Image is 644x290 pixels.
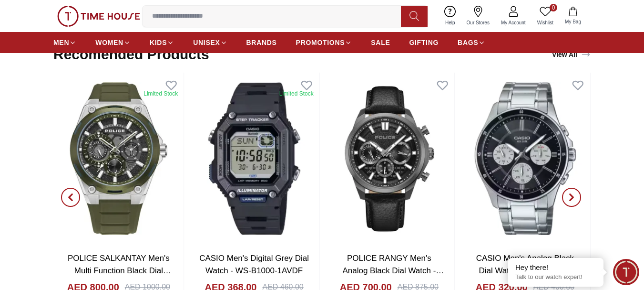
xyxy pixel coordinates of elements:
[409,38,439,47] span: GIFTING
[441,19,459,26] span: Help
[371,34,390,51] a: SALE
[440,4,461,28] a: Help
[409,34,439,51] a: GIFTING
[325,73,455,245] img: POLICE RANGY Men's Analog Black Dial Watch - PEWGF0021005
[199,254,309,275] a: CASIO Men's Digital Grey Dial Watch - WS-B1000-1AVDF
[497,19,530,26] span: My Account
[53,46,209,63] h2: Recomended Products
[461,4,495,28] a: Our Stores
[559,5,587,27] button: My Bag
[561,18,585,25] span: My Bag
[550,4,557,11] span: 0
[296,38,345,47] span: PROMOTIONS
[279,90,313,97] div: Limited Stock
[53,34,76,51] a: MEN
[193,34,227,51] a: UNISEX
[460,73,590,245] img: CASIO Men's Analog Black Dial Watch - MTP-1374D-1A3VDF
[550,48,593,61] a: View All
[458,34,485,51] a: BAGS
[150,38,167,47] span: KIDS
[532,4,559,28] a: 0Wishlist
[515,273,596,281] p: Talk to our watch expert!
[68,254,171,287] a: POLICE SALKANTAY Men's Multi Function Black Dial Watch - PEWJQ2203242
[476,254,580,287] a: CASIO Men's Analog Black Dial Watch - MTP-1374D-1A3VDF
[533,19,557,26] span: Wishlist
[150,34,174,51] a: KIDS
[95,34,131,51] a: WOMEN
[296,34,352,51] a: PROMOTIONS
[371,38,390,47] span: SALE
[613,259,639,285] div: Chat Widget
[458,38,478,47] span: BAGS
[95,38,123,47] span: WOMEN
[463,19,493,26] span: Our Stores
[343,254,444,287] a: POLICE RANGY Men's Analog Black Dial Watch - PEWGF0021005
[193,38,220,47] span: UNISEX
[57,6,140,27] img: ...
[515,263,596,272] div: Hey there!
[143,90,178,97] div: Limited Stock
[189,73,319,245] img: CASIO Men's Digital Grey Dial Watch - WS-B1000-1AVDF
[246,38,277,47] span: BRANDS
[246,34,277,51] a: BRANDS
[53,38,69,47] span: MEN
[53,73,184,245] img: POLICE SALKANTAY Men's Multi Function Black Dial Watch - PEWJQ2203242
